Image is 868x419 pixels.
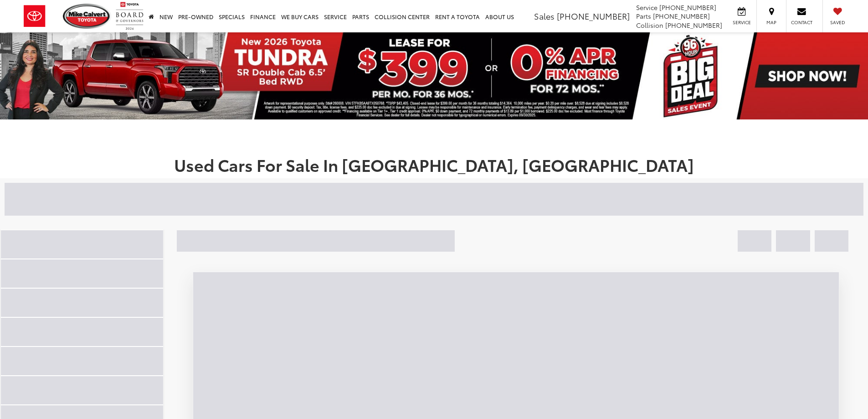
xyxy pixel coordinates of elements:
span: [PHONE_NUMBER] [557,10,630,22]
img: Mike Calvert Toyota [63,4,111,29]
span: [PHONE_NUMBER] [653,11,710,21]
span: Saved [827,19,847,26]
span: Sales [534,10,555,22]
span: Service [731,19,752,26]
span: Contact [791,19,812,26]
span: [PHONE_NUMBER] [665,21,722,30]
span: Parts [636,11,651,21]
span: Map [761,19,781,26]
span: [PHONE_NUMBER] [659,3,716,12]
span: Service [636,3,657,12]
span: Collision [636,21,663,30]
